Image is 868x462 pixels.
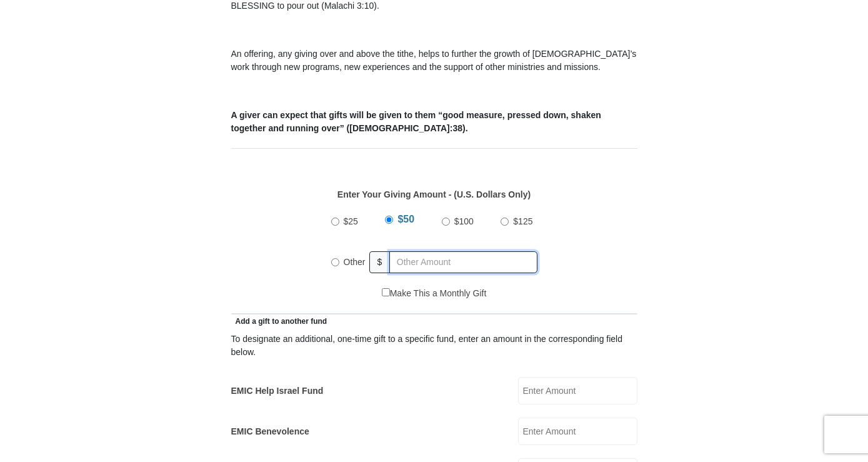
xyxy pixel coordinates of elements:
[337,189,531,199] strong: Enter Your Giving Amount - (U.S. Dollars Only)
[231,48,637,74] p: An offering, any giving over and above the tithe, helps to further the growth of [DEMOGRAPHIC_DAT...
[344,257,366,267] span: Other
[382,288,390,296] input: Make This a Monthly Gift
[231,425,309,438] label: EMIC Benevolence
[231,110,601,133] b: A giver can expect that gifts will be given to them “good measure, pressed down, shaken together ...
[369,251,391,273] span: $
[231,333,637,359] div: To designate an additional, one-time gift to a specific fund, enter an amount in the correspondin...
[518,418,637,445] input: Enter Amount
[231,384,324,398] label: EMIC Help Israel Fund
[382,287,487,300] label: Make This a Monthly Gift
[513,216,532,226] span: $125
[389,251,537,273] input: Other Amount
[344,216,358,226] span: $25
[454,216,474,226] span: $100
[397,214,414,224] span: $50
[518,377,637,404] input: Enter Amount
[231,317,327,326] span: Add a gift to another fund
